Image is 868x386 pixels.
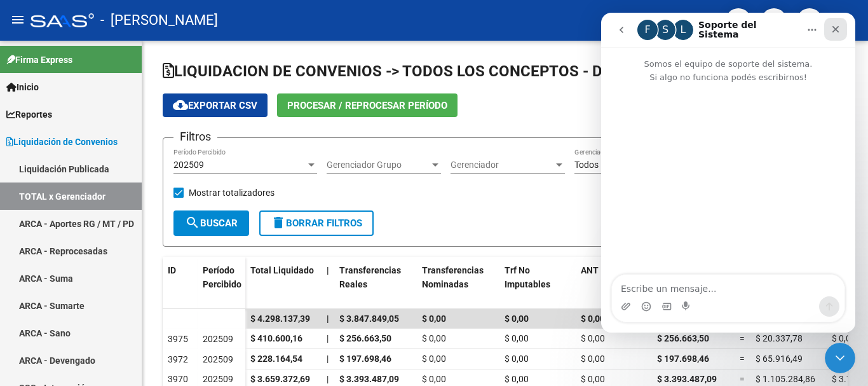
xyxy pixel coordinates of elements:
span: Firma Express [6,53,72,67]
span: Transferencias Reales [339,265,401,290]
span: $ 256.663,50 [657,333,709,343]
span: $ 0,00 [505,354,529,364]
span: $ 65.916,49 [756,354,803,364]
span: $ 256.663,50 [339,333,391,343]
span: | [327,354,329,364]
span: $ 0,00 [581,354,605,364]
button: Borrar Filtros [259,210,374,236]
span: 202509 [203,334,233,344]
iframe: Intercom live chat [825,343,855,373]
datatable-header-cell: Transferencias Nominadas [417,257,499,313]
span: $ 197.698,46 [657,354,709,364]
mat-icon: cloud_download [173,97,188,113]
datatable-header-cell: Total Liquidado [245,257,322,313]
span: $ 0,00 [422,374,446,384]
datatable-header-cell: ID [163,257,198,310]
span: Procesar / Reprocesar período [287,100,447,111]
datatable-header-cell: Trf No Imputables [499,257,576,313]
span: - [PERSON_NAME] [100,6,218,34]
mat-icon: search [185,215,200,230]
span: $ 3.393.487,09 [339,374,399,384]
span: $ 0,00 [581,314,605,324]
span: 3972 [168,354,188,364]
span: Gerenciador [451,160,553,170]
span: $ 0,00 [505,333,529,343]
span: $ 0,00 [505,374,529,384]
span: = [740,374,745,384]
span: Gerenciador Grupo [327,160,430,170]
span: $ 410.600,16 [250,333,302,343]
span: $ 197.698,46 [339,354,391,364]
h3: Filtros [173,128,217,146]
span: $ 3.847.849,05 [339,314,399,324]
span: $ 0,00 [581,333,605,343]
datatable-header-cell: Transferencias Reales [334,257,417,313]
span: Reportes [6,107,52,121]
span: | [327,314,329,324]
span: Transferencias Nominadas [422,265,484,290]
span: | [327,265,329,275]
span: 202509 [173,160,204,170]
span: Borrar Filtros [271,217,362,229]
span: $ 0,00 [422,354,446,364]
span: Exportar CSV [173,100,257,111]
button: Procesar / Reprocesar período [277,93,458,117]
span: Buscar [185,217,238,229]
span: Período Percibido [203,265,241,290]
span: $ 0,00 [422,314,446,324]
span: $ 0,00 [505,314,529,324]
iframe: Intercom live chat [601,13,855,333]
span: ANT [581,265,599,275]
span: 3970 [168,374,188,384]
span: LIQUIDACION DE CONVENIOS -> TODOS LOS CONCEPTOS - Detalle x Gerenciador [163,62,740,80]
span: Liquidación de Convenios [6,135,118,149]
button: Buscar [173,210,249,236]
span: | [327,333,329,343]
datatable-header-cell: | [322,257,334,313]
datatable-header-cell: ANT [576,257,652,313]
span: = [740,333,745,343]
span: 202509 [203,374,233,384]
mat-icon: delete [271,215,286,230]
span: $ 228.164,54 [250,354,302,364]
span: Total Liquidado [250,265,314,275]
span: ID [168,265,176,275]
span: 202509 [203,354,233,364]
span: 3975 [168,334,188,344]
span: Todos [574,160,599,170]
button: Exportar CSV [163,93,268,117]
span: $ 4.298.137,39 [250,314,310,324]
span: = [740,354,745,364]
span: $ 3.393.487,09 [657,374,717,384]
span: Mostrar totalizadores [189,185,275,200]
span: $ 20.337,78 [756,333,803,343]
span: $ 0,00 [422,333,446,343]
span: $ 0,00 [581,374,605,384]
span: Trf No Imputables [505,265,550,290]
span: | [327,374,329,384]
span: $ 3.659.372,69 [250,374,310,384]
mat-icon: menu [10,12,25,27]
span: $ 1.105.284,86 [756,374,815,384]
span: Inicio [6,80,39,94]
datatable-header-cell: Período Percibido [198,257,245,310]
span: $ 0,00 [832,333,856,343]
